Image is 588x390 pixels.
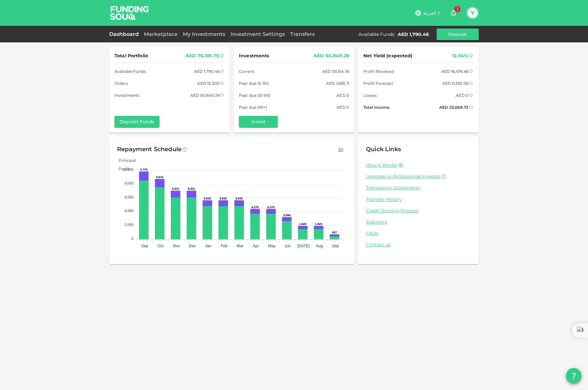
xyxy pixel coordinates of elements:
[180,31,228,37] a: My Investments
[114,92,139,99] span: Investments
[452,52,468,60] div: 12.54%
[366,185,471,191] a: Transaction Statements
[363,52,413,60] span: Net Yield (expected)
[366,219,471,225] a: Statistics
[285,244,291,248] tspan: Jun
[366,196,471,203] a: Transfer History
[366,208,471,214] a: Credit Scoring Process
[132,237,134,240] tspan: 0
[359,31,395,38] div: Available Funds :
[114,52,148,60] span: Total Portfolio
[332,244,339,248] tspan: Sep
[221,244,228,248] tspan: Feb
[141,31,180,37] a: Marketplace
[456,92,468,99] div: AED 0
[336,104,349,111] div: AED 0
[363,104,389,111] span: Total Income
[336,92,349,99] div: AED 0
[439,104,468,111] div: AED 23,068.72
[114,158,136,163] span: Principal
[366,242,471,248] a: Contact us
[194,68,219,75] div: AED 1,790.46
[239,92,270,99] span: Past due (31-90)
[313,52,349,60] div: AED 60,849.29
[298,244,310,248] tspan: [DATE]
[363,68,394,75] span: Profit Received
[268,244,276,248] tspan: May
[566,368,582,384] button: question
[239,104,267,111] span: Past due (90+)
[366,162,397,168] a: How it Works
[468,8,477,18] button: Y
[114,68,146,75] span: Available Funds
[141,244,148,248] tspan: Sep
[454,6,461,12] span: 1
[173,244,180,248] tspan: Nov
[117,144,182,155] div: Repayment Schedule
[114,116,159,128] button: Deposit Funds
[239,52,269,60] span: Investments
[441,68,468,75] div: AED 16,476.66
[322,68,349,75] div: AED 59,154.18
[189,244,196,248] tspan: Dec
[366,173,441,179] span: Upgrade to Professional Investor
[326,80,349,87] div: AED 1,695.11
[124,209,134,213] tspan: 4,000
[288,31,317,37] a: Transfers
[366,230,471,237] a: FAQs
[239,68,254,75] span: Current
[366,173,471,180] a: Upgrade to Professional Investor
[437,28,479,40] button: Deposit
[197,80,219,87] div: AED 13,500
[239,80,269,87] span: Past due (5-30)
[190,92,219,99] div: AED 60,849.29
[363,80,393,87] span: Profit Forecast
[363,92,377,99] span: Losses
[366,146,401,153] span: Quick Links
[123,168,134,172] tspan: 10,000
[237,244,243,248] tspan: Mar
[158,244,164,248] tspan: Oct
[124,223,134,227] tspan: 2,000
[447,6,460,19] button: 1
[442,80,468,87] div: AED 6,592.06
[109,31,141,37] a: Dashboard
[124,181,134,185] tspan: 8,000
[253,244,259,248] tspan: Apr
[205,244,211,248] tspan: Jan
[228,31,288,37] a: Investment Settings
[114,166,130,171] span: Profit
[316,244,323,248] tspan: Aug
[239,116,278,128] button: Invest
[398,31,429,38] div: AED 1,790.46
[124,195,134,199] tspan: 6,000
[423,10,436,16] span: العربية
[185,52,219,60] div: AED 76,139.75
[114,80,128,87] span: Orders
